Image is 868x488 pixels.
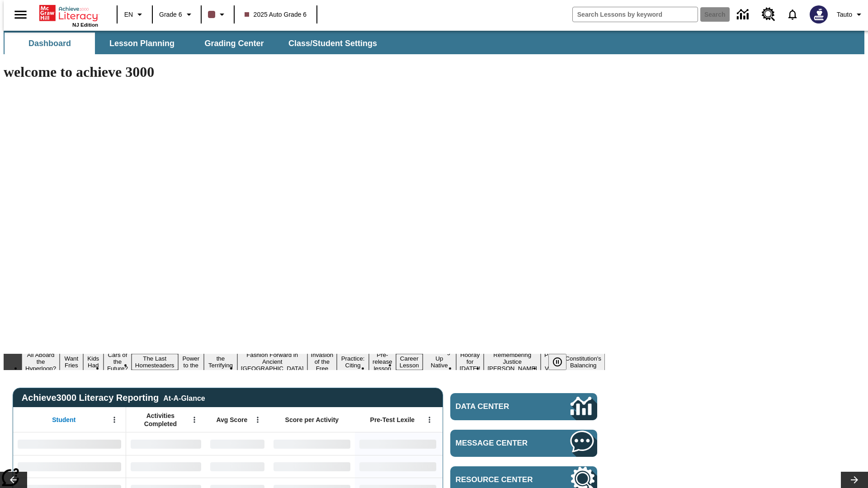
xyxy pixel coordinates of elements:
[22,393,205,403] span: Achieve3000 Literacy Reporting
[573,7,698,22] input: search field
[370,416,415,424] span: Pre-Test Lexile
[108,413,121,427] button: Open Menu
[450,430,597,457] a: Message Center
[337,347,369,377] button: Slide 10 Mixed Practice: Citing Evidence
[124,10,133,19] span: EN
[28,38,71,49] span: Dashboard
[104,350,132,373] button: Slide 4 Cars of the Future?
[156,6,198,23] button: Grade: Grade 6, Select a grade
[60,340,83,384] button: Slide 2 Do You Want Fries With That?
[120,6,149,23] button: Language: EN, Select a language
[456,475,543,484] span: Resource Center
[204,347,237,377] button: Slide 7 Attack of the Terrifying Tomatoes
[4,33,385,54] div: SubNavbar
[188,413,201,427] button: Open Menu
[83,340,104,384] button: Slide 3 Dirty Jobs Kids Had To Do
[833,6,868,23] button: Profile/Settings
[126,432,206,455] div: No Data,
[423,413,436,427] button: Open Menu
[288,38,377,49] span: Class/Student Settings
[132,354,178,370] button: Slide 5 The Last Homesteaders
[109,38,175,49] span: Lesson Planning
[206,432,269,455] div: No Data,
[52,416,75,424] span: Student
[804,3,833,26] button: Select a new avatar
[39,4,98,22] a: Home
[561,347,605,377] button: Slide 17 The Constitution's Balancing Act
[285,416,339,424] span: Score per Activity
[4,31,864,54] div: SubNavbar
[456,402,540,411] span: Data Center
[450,393,597,420] a: Data Center
[456,350,484,373] button: Slide 14 Hooray for Constitution Day!
[251,413,264,427] button: Open Menu
[369,350,396,373] button: Slide 11 Pre-release lesson
[307,343,337,380] button: Slide 9 The Invasion of the Free CD
[245,10,307,19] span: 2025 Auto Grade 6
[39,3,98,28] div: Home
[159,10,182,19] span: Grade 6
[810,5,828,23] img: Avatar
[396,354,423,370] button: Slide 12 Career Lesson
[781,3,804,26] a: Notifications
[841,472,868,488] button: Lesson carousel, Next
[204,38,264,49] span: Grading Center
[163,393,205,403] div: At-A-Glance
[178,347,204,377] button: Slide 6 Solar Power to the People
[204,6,231,23] button: Class color is dark brown. Change class color
[548,354,566,370] button: Pause
[456,439,543,448] span: Message Center
[541,350,561,373] button: Slide 16 Point of View
[756,2,781,27] a: Resource Center, Will open in new tab
[216,416,247,424] span: Avg Score
[548,354,576,370] div: Pause
[206,455,269,478] div: No Data,
[72,22,98,28] span: NJ Edition
[731,2,756,27] a: Data Center
[22,350,60,373] button: Slide 1 All Aboard the Hyperloop?
[189,33,279,54] button: Grading Center
[5,33,95,54] button: Dashboard
[837,10,852,19] span: Tauto
[7,1,34,28] button: Open side menu
[237,350,307,373] button: Slide 8 Fashion Forward in Ancient Rome
[131,412,190,428] span: Activities Completed
[126,455,206,478] div: No Data,
[4,64,605,80] h1: welcome to achieve 3000
[97,33,187,54] button: Lesson Planning
[484,350,541,373] button: Slide 15 Remembering Justice O'Connor
[281,33,384,54] button: Class/Student Settings
[423,347,456,377] button: Slide 13 Cooking Up Native Traditions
